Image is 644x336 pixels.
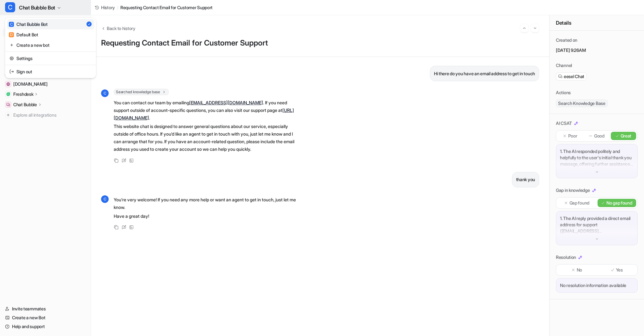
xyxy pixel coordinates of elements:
span: C [9,22,14,27]
a: Settings [7,53,94,64]
div: Chat Bubble Bot [9,21,48,27]
img: reset [9,42,14,48]
img: reset [9,68,14,75]
a: Create a new bot [7,40,94,50]
span: Chat Bubble Bot [19,3,55,12]
div: CChat Bubble Bot [5,18,96,78]
a: Sign out [7,66,94,77]
div: Default Bot [9,31,38,38]
span: C [5,2,15,12]
img: reset [9,55,14,62]
span: D [9,32,14,37]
